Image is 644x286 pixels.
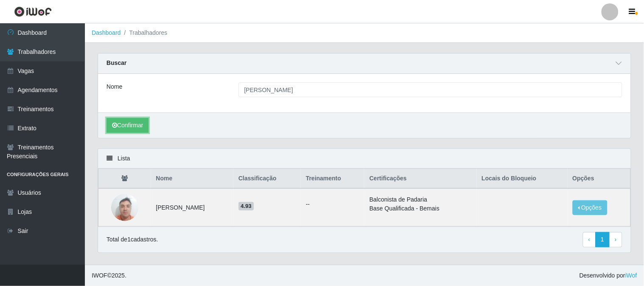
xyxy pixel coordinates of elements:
[369,195,471,204] li: Balconista de Padaria
[107,235,158,244] p: Total de 1 cadastros.
[609,232,622,247] a: Next
[369,204,471,213] li: Base Qualificada - Bemais
[151,188,233,227] td: [PERSON_NAME]
[301,169,365,189] th: Treinamento
[239,82,622,97] input: Digite o Nome...
[583,232,596,247] a: Previous
[14,6,52,17] img: CoreUI Logo
[615,236,617,243] span: ›
[583,232,622,247] nav: pagination
[233,169,301,189] th: Classificação
[364,169,476,189] th: Certificações
[573,200,607,215] button: Opções
[107,118,149,133] button: Confirmar
[111,189,138,225] img: 1678478757284.jpeg
[92,272,107,279] span: IWOF
[85,23,644,43] nav: breadcrumb
[151,169,233,189] th: Nome
[579,271,637,280] span: Desenvolvido por
[92,271,127,280] span: © 2025 .
[98,149,631,168] div: Lista
[596,232,610,247] a: 1
[107,59,127,66] strong: Buscar
[121,28,168,37] li: Trabalhadores
[239,202,254,210] span: 4.93
[568,169,631,189] th: Opções
[306,200,360,209] ul: --
[107,82,122,91] label: Nome
[625,272,637,279] a: iWof
[477,169,568,189] th: Locais do Bloqueio
[92,29,121,36] a: Dashboard
[588,236,591,243] span: ‹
